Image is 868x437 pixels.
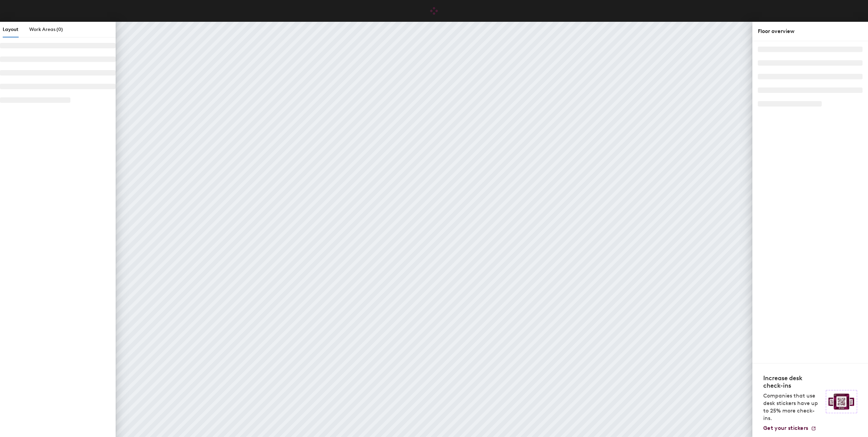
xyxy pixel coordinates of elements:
[3,27,18,32] span: Layout
[758,27,863,35] div: Floor overview
[826,390,857,413] img: Sticker logo
[29,27,63,32] span: Work Areas (0)
[763,425,816,432] a: Get your stickers
[763,374,822,389] h4: Increase desk check-ins
[763,392,822,422] p: Companies that use desk stickers have up to 25% more check-ins.
[763,425,808,431] span: Get your stickers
